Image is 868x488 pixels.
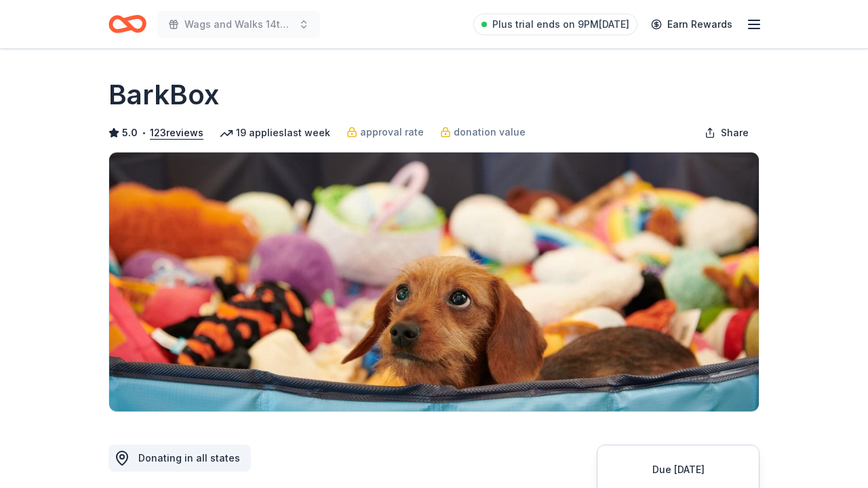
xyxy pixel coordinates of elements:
[142,127,146,138] span: •
[473,14,637,35] a: Plus trial ends on 9PM[DATE]
[109,152,759,411] img: Image for BarkBox
[122,125,138,141] span: 5.0
[108,76,219,114] h1: BarkBox
[157,11,320,38] button: Wags and Walks 14th Annual Online Auction
[454,124,526,140] span: donation value
[360,124,424,140] span: approval rate
[492,16,629,33] span: Plus trial ends on 9PM[DATE]
[184,16,293,33] span: Wags and Walks 14th Annual Online Auction
[694,119,759,146] button: Share
[721,125,749,141] span: Share
[220,125,330,141] div: 19 applies last week
[643,12,741,37] a: Earn Rewards
[614,462,743,478] div: Due [DATE]
[347,124,424,140] a: approval rate
[150,125,203,141] button: 123reviews
[440,124,526,140] a: donation value
[138,452,240,464] span: Donating in all states
[108,8,146,40] a: Home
